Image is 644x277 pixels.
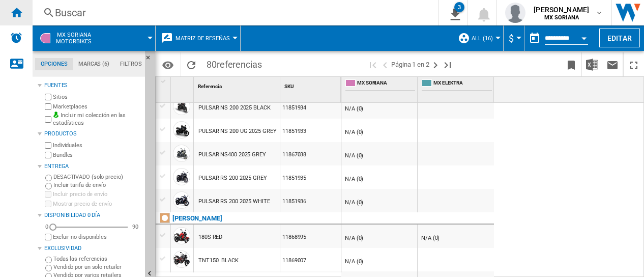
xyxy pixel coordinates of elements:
button: >Página anterior [379,52,391,76]
div: ALL (16) [458,25,498,51]
div: N/A (0) [343,152,363,159]
label: Sitios [53,93,141,101]
div: SKU Sort None [282,77,341,93]
div: 11851936 [280,189,341,212]
input: DESACTIVADO (solo precio) [45,175,52,181]
div: MX SORIANA [343,77,417,102]
md-slider: Disponibilidad [53,222,128,232]
label: Bundles [53,151,141,159]
button: Matriz de reseñas [175,25,235,51]
input: Bundles [45,152,51,158]
button: Enviar este reporte por correo electrónico [602,52,623,76]
div: 11851935 [280,165,341,189]
img: profile.jpg [505,3,525,23]
label: Todas las referencias [53,255,141,263]
input: Mostrar precio de envío [45,201,51,207]
input: Individuales [45,142,51,149]
div: 11869007 [280,248,341,271]
label: Incluir mi colección en las estadísticas [53,112,141,127]
div: Buscar [55,6,412,20]
span: ALL (16) [472,35,493,42]
b: MX SORIANA [544,14,579,21]
button: Descargar en Excel [582,52,602,76]
div: 11868995 [280,225,341,248]
div: Entrega [44,162,141,171]
button: Editar [599,29,640,47]
span: MX SORIANA:Motorbikes [56,32,92,45]
label: Excluir no disponibles [53,233,141,241]
md-menu: Currency [504,25,524,51]
div: Matriz de reseñas [161,25,235,51]
div: 90 [130,223,141,231]
div: N/A (0) [343,199,363,206]
input: Todas las referencias [45,257,52,263]
md-tab-item: Opciones [35,58,73,70]
div: PULSAR RS 200 2025 GREY [198,167,267,190]
div: PULSAR NS 200 UG 2025 GREY [198,120,276,143]
div: Sort None [196,77,280,93]
span: MX SORIANA [357,79,415,88]
div: Productos [44,130,141,138]
button: Primera página [367,52,379,76]
input: Marketplaces [45,103,51,110]
img: excel-24x24.png [586,59,598,71]
div: 11867038 [280,142,341,165]
span: $ [509,33,514,44]
div: N/A (0) [420,235,440,241]
span: MX ELEKTRA [433,79,492,88]
div: N/A (0) [343,176,363,182]
img: alerts-logo.svg [10,32,22,44]
div: N/A (0) [343,105,363,112]
div: MX SORIANAMotorbikes [38,25,150,51]
md-tab-item: Filtros [115,58,147,70]
div: 11851934 [280,95,341,119]
button: ALL (16) [472,25,498,51]
div: PULSAR NS 200 2025 BLACK [198,96,271,120]
div: PULSAR NS400 2025 GREY [198,143,266,167]
button: Última página [442,52,454,76]
span: Página 1 en 2 [391,52,429,76]
button: Opciones [158,56,178,74]
div: Sort None [173,77,193,93]
span: SKU [284,84,294,89]
div: TNT150I BLACK [198,249,239,272]
button: Open calendar [575,27,593,46]
button: Página siguiente [429,52,442,76]
button: Recargar [181,52,201,76]
button: Marcar este reporte [561,52,581,76]
div: 3 [454,2,464,12]
span: Matriz de reseñas [175,35,230,42]
div: MX ELEKTRA [420,77,494,102]
div: Exclusividad [44,244,141,253]
div: Fuentes [44,81,141,90]
label: Individuales [53,142,141,149]
div: Disponibilidad 0 Día [44,211,141,219]
div: Sort None [282,77,341,93]
button: $ [509,25,519,51]
label: DESACTIVADO (solo precio) [53,173,141,181]
label: Mostrar precio de envío [53,200,141,208]
input: Incluir mi colección en las estadísticas [45,113,51,126]
input: Mostrar precio de envío [45,234,51,240]
label: Incluir tarifa de envío [53,181,141,189]
span: [PERSON_NAME] [534,5,589,15]
div: Referencia Sort None [196,77,280,93]
button: MX SORIANAMotorbikes [56,25,102,51]
span: Referencia [198,84,222,89]
div: 11851933 [280,119,341,142]
label: Marketplaces [53,103,141,110]
md-tab-item: Marcas (6) [73,58,114,70]
span: 80 [201,52,267,74]
input: Sitios [45,94,51,100]
div: N/A (0) [343,258,363,265]
input: Vendido por un solo retailer [45,265,52,271]
span: referencias [217,59,262,70]
div: 180S RED [198,226,222,249]
input: Incluir precio de envío [45,191,51,198]
label: Vendido por un solo retailer [53,263,141,271]
div: N/A (0) [343,235,363,241]
div: N/A (0) [343,129,363,135]
div: 0 [43,223,51,231]
label: Incluir precio de envío [53,190,141,198]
